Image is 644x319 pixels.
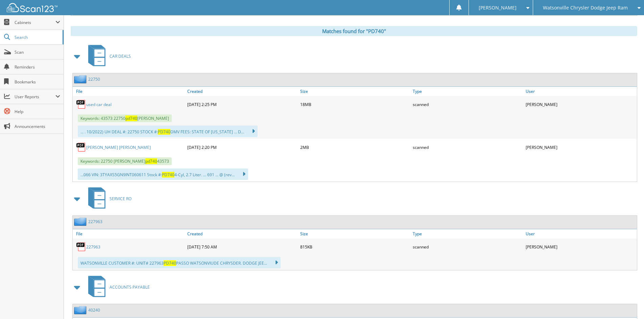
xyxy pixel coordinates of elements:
[74,75,88,83] img: folder2.png
[78,168,248,180] div: ...066 VIN: 3TYAXS5GN9INT060611 Stock #: 4-Cyl, 2.7 Liter. ... 691 ... @ (rev...
[524,229,637,238] a: User
[73,87,186,96] a: File
[71,26,637,36] div: Matches found for "PD740"
[411,87,524,96] a: Type
[186,229,299,238] a: Created
[411,140,524,154] div: scanned
[543,6,628,10] span: Watsonville Chrysler Dodge Jeep Ram
[76,242,86,252] img: PDF.png
[164,260,176,266] span: PD740
[524,140,637,154] div: [PERSON_NAME]
[299,98,411,111] div: 18MB
[411,98,524,111] div: scanned
[78,114,172,122] span: Keywords: 43573 22750 [PERSON_NAME]
[78,157,172,165] span: Keywords: 22750 [PERSON_NAME] 43573
[88,219,102,224] a: 227963
[84,185,132,212] a: SERVICE RO
[78,126,258,137] div: ... . 10/2022) UH DEAL #: 22750 STOCK #: DMV FEES: STATE OF [US_STATE] ... D...
[78,257,281,268] div: WATSONVILLE CUSTOMER #: UNIT# 227963 PASSO WATSONVIUDE CHRYSDER. DODGE JEE...
[186,98,299,111] div: [DATE] 2:25 PM
[76,142,86,152] img: PDF.png
[15,64,60,70] span: Reminders
[186,87,299,96] a: Created
[15,109,60,114] span: Help
[299,229,411,238] a: Size
[86,102,112,107] a: used car deal
[524,98,637,111] div: [PERSON_NAME]
[299,87,411,96] a: Size
[84,43,131,70] a: CAR DEALS
[86,144,151,150] a: [PERSON_NAME] [PERSON_NAME]
[299,140,411,154] div: 2MB
[158,129,170,135] span: PD740
[411,229,524,238] a: Type
[524,240,637,254] div: [PERSON_NAME]
[162,172,174,178] span: PD740
[110,53,131,59] span: CAR DEALS
[15,20,55,25] span: Cabinets
[110,284,150,290] span: ACCOUNTS PAYABLE
[299,240,411,254] div: 815KB
[7,3,57,12] img: scan123-logo-white.svg
[479,6,517,10] span: [PERSON_NAME]
[73,229,186,238] a: File
[15,49,60,55] span: Scan
[74,217,88,226] img: folder2.png
[524,87,637,96] a: User
[88,307,100,313] a: 40240
[88,76,100,82] a: 22750
[84,274,150,300] a: ACCOUNTS PAYABLE
[186,240,299,254] div: [DATE] 7:50 AM
[145,158,157,164] span: pd740
[86,244,100,250] a: 227963
[610,287,644,319] iframe: Chat Widget
[15,124,60,129] span: Announcements
[15,79,60,85] span: Bookmarks
[15,34,59,40] span: Search
[74,306,88,314] img: folder2.png
[15,94,55,100] span: User Reports
[125,115,137,121] span: pd740
[411,240,524,254] div: scanned
[186,140,299,154] div: [DATE] 2:20 PM
[110,196,132,202] span: SERVICE RO
[76,99,86,109] img: PDF.png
